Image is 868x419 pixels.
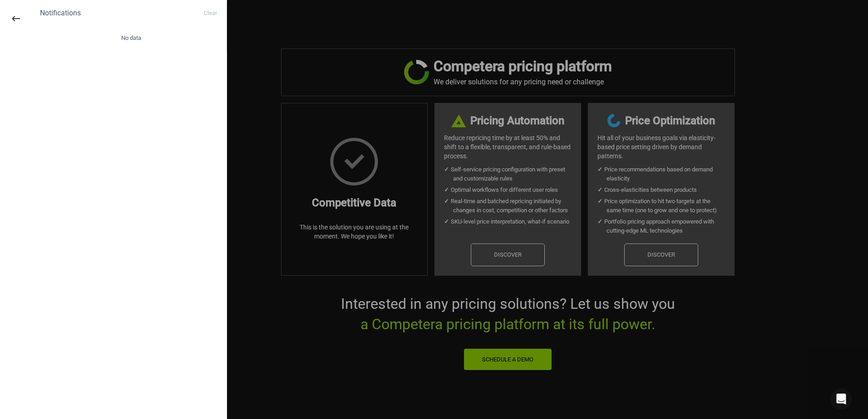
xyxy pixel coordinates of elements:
[10,13,21,24] i: keyboard_backspace
[199,6,222,20] button: Clear
[35,25,227,51] div: No data
[5,8,26,29] button: keyboard_backspace
[830,388,852,410] div: Open Intercom Messenger
[40,8,81,18] p: Notifications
